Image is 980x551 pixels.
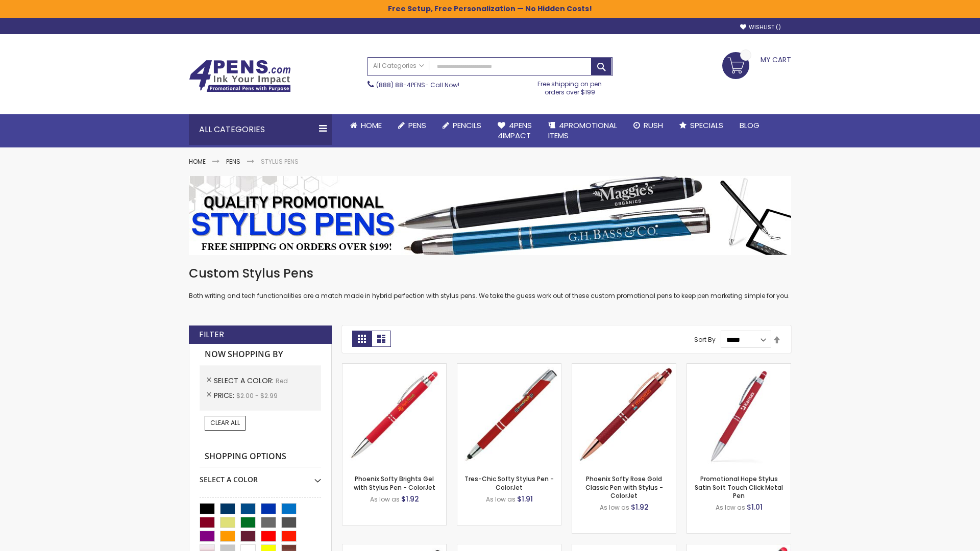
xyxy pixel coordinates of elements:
[200,344,321,365] strong: Now Shopping by
[342,364,446,467] img: Phoenix Softy Brights Gel with Stylus Pen - ColorJet-Red
[671,114,731,137] a: Specials
[690,120,723,131] span: Specials
[731,114,768,137] a: Blog
[687,363,791,372] a: Promotional Hope Stylus Satin Soft Touch Click Metal Pen-Red
[527,76,613,96] div: Free shipping on pen orders over $199
[489,114,540,147] a: 4Pens4impact
[486,495,516,504] span: As low as
[408,120,426,131] span: Pens
[401,494,419,504] span: $1.92
[368,58,429,74] a: All Categories
[740,120,759,131] span: Blog
[361,120,382,131] span: Home
[631,502,649,512] span: $1.92
[373,62,424,70] span: All Categories
[434,114,489,137] a: Pencils
[572,363,676,372] a: Phoenix Softy Rose Gold Classic Pen with Stylus - ColorJet-Red
[548,120,617,141] span: 4PROMOTIONAL ITEMS
[464,474,554,491] a: Tres-Chic Softy Stylus Pen - ColorJet
[189,265,791,300] div: Both writing and tech functionalities are a match made in hybrid perfection with stylus pens. We ...
[199,329,224,340] strong: Filter
[694,335,716,344] label: Sort By
[342,114,390,137] a: Home
[498,120,532,141] span: 4Pens 4impact
[747,502,763,512] span: $1.01
[540,114,625,147] a: 4PROMOTIONALITEMS
[226,157,240,166] a: Pens
[214,375,276,386] span: Select A Color
[716,503,745,512] span: As low as
[189,265,791,282] h1: Custom Stylus Pens
[517,494,533,504] span: $1.91
[572,364,676,467] img: Phoenix Softy Rose Gold Classic Pen with Stylus - ColorJet-Red
[376,81,459,89] span: - Call Now!
[457,364,561,467] img: Tres-Chic Softy Stylus Pen - ColorJet-Red
[276,377,288,385] span: Red
[214,390,236,400] span: Price
[354,474,435,491] a: Phoenix Softy Brights Gel with Stylus Pen - ColorJet
[625,114,671,137] a: Rush
[236,391,278,400] span: $2.00 - $2.99
[189,157,206,166] a: Home
[370,495,400,504] span: As low as
[189,60,291,92] img: 4Pens Custom Pens and Promotional Products
[205,416,246,430] a: Clear All
[585,474,663,499] a: Phoenix Softy Rose Gold Classic Pen with Stylus - ColorJet
[352,331,372,347] strong: Grid
[644,120,663,131] span: Rush
[600,503,629,512] span: As low as
[189,114,332,145] div: All Categories
[200,467,321,485] div: Select A Color
[261,157,299,166] strong: Stylus Pens
[457,363,561,372] a: Tres-Chic Softy Stylus Pen - ColorJet-Red
[210,418,240,427] span: Clear All
[453,120,481,131] span: Pencils
[390,114,434,137] a: Pens
[200,446,321,468] strong: Shopping Options
[687,364,791,467] img: Promotional Hope Stylus Satin Soft Touch Click Metal Pen-Red
[376,81,425,89] a: (888) 88-4PENS
[342,363,446,372] a: Phoenix Softy Brights Gel with Stylus Pen - ColorJet-Red
[740,23,781,31] a: Wishlist
[189,176,791,255] img: Stylus Pens
[695,474,783,499] a: Promotional Hope Stylus Satin Soft Touch Click Metal Pen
